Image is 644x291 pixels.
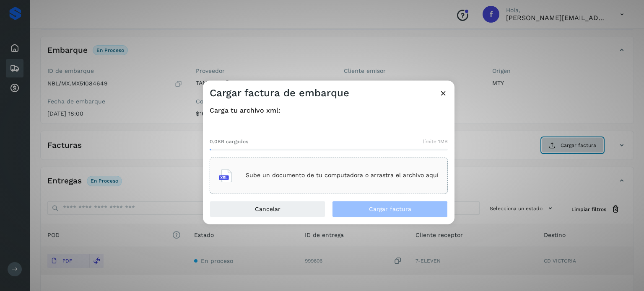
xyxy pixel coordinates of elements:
button: Cancelar [210,201,325,217]
span: 0.0KB cargados [210,138,248,145]
h3: Cargar factura de embarque [210,87,349,99]
button: Cargar factura [332,201,448,217]
h4: Carga tu archivo xml: [210,106,448,114]
span: Cargar factura [369,206,411,212]
span: Cancelar [255,206,280,212]
span: límite 1MB [423,138,448,145]
p: Sube un documento de tu computadora o arrastra el archivo aquí [246,172,439,179]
